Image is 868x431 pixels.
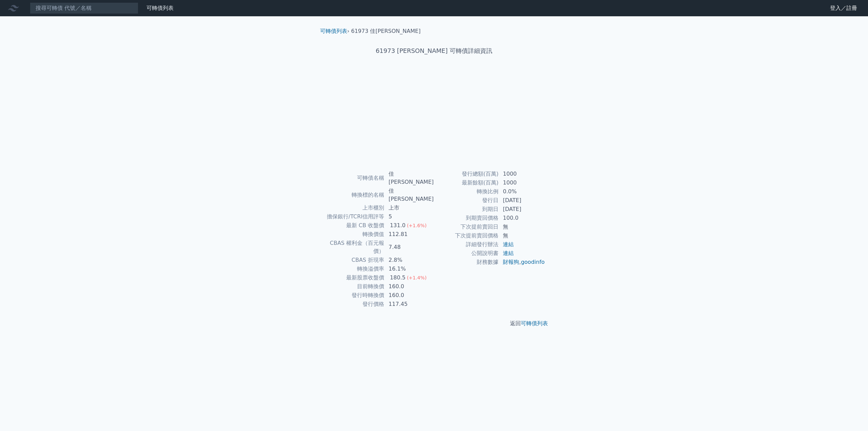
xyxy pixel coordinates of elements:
[384,265,434,273] td: 16.1%
[499,222,545,231] td: 無
[384,203,434,212] td: 上市
[503,250,514,256] a: 連結
[384,282,434,291] td: 160.0
[146,5,174,11] a: 可轉債列表
[521,320,548,327] a: 可轉債列表
[434,258,499,267] td: 財務數據
[499,214,545,222] td: 100.0
[499,187,545,196] td: 0.0%
[320,27,349,35] li: ›
[384,170,434,187] td: 佳[PERSON_NAME]
[434,178,499,187] td: 最新餘額(百萬)
[315,319,553,328] p: 返回
[434,231,499,240] td: 下次提前賣回價格
[434,170,499,178] td: 發行總額(百萬)
[351,27,421,35] li: 61973 佳[PERSON_NAME]
[434,222,499,231] td: 下次提前賣回日
[434,240,499,249] td: 詳細發行辦法
[323,239,384,256] td: CBAS 權利金（百元報價）
[503,241,514,248] a: 連結
[499,178,545,187] td: 1000
[434,249,499,258] td: 公開說明書
[320,28,347,34] a: 可轉債列表
[389,221,407,230] div: 131.0
[825,3,863,14] a: 登入／註冊
[323,170,384,187] td: 可轉債名稱
[499,258,545,267] td: ,
[323,203,384,212] td: 上市櫃別
[384,291,434,300] td: 160.0
[499,231,545,240] td: 無
[499,196,545,205] td: [DATE]
[434,196,499,205] td: 發行日
[407,275,427,280] span: (+1.4%)
[30,2,138,14] input: 搜尋可轉債 代號／名稱
[384,256,434,265] td: 2.8%
[323,273,384,282] td: 最新股票收盤價
[323,265,384,273] td: 轉換溢價率
[521,259,545,265] a: goodinfo
[323,221,384,230] td: 最新 CB 收盤價
[407,223,427,228] span: (+1.6%)
[384,187,434,203] td: 佳[PERSON_NAME]
[499,205,545,214] td: [DATE]
[499,170,545,178] td: 1000
[323,282,384,291] td: 目前轉換價
[315,46,553,56] h1: 61973 [PERSON_NAME] 可轉債詳細資訊
[323,291,384,300] td: 發行時轉換價
[434,205,499,214] td: 到期日
[323,187,384,203] td: 轉換標的名稱
[389,274,407,282] div: 180.5
[384,230,434,239] td: 112.81
[323,256,384,265] td: CBAS 折現率
[434,214,499,222] td: 到期賣回價格
[384,300,434,309] td: 117.45
[323,230,384,239] td: 轉換價值
[503,259,519,265] a: 財報狗
[323,212,384,221] td: 擔保銀行/TCRI信用評等
[384,212,434,221] td: 5
[434,187,499,196] td: 轉換比例
[323,300,384,309] td: 發行價格
[384,239,434,256] td: 7.48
